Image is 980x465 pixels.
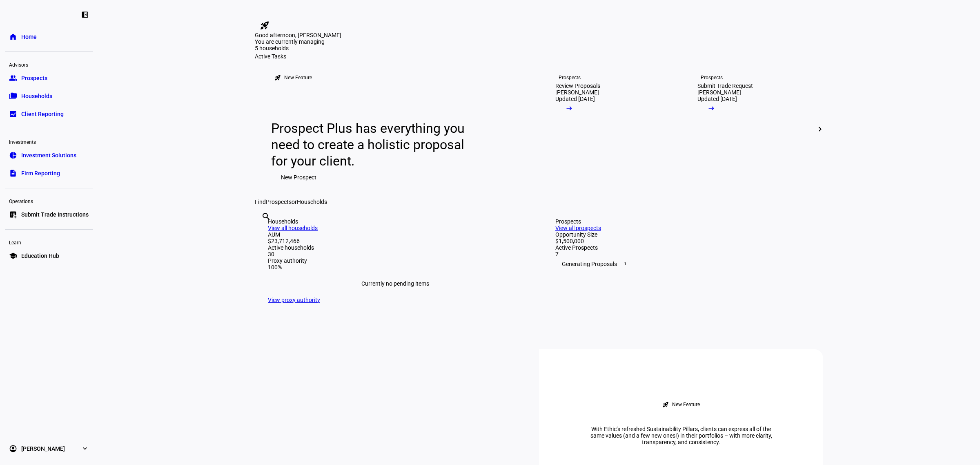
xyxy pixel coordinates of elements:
a: groupProspects [5,70,93,86]
div: Updated [DATE] [555,96,595,102]
span: Prospects [21,74,47,82]
mat-icon: rocket_launch [260,20,269,30]
eth-mat-symbol: expand_more [81,445,89,453]
span: Home [21,33,37,41]
eth-mat-symbol: list_alt_add [9,210,17,219]
div: Operations [5,195,93,206]
div: Submit Trade Request [697,83,753,89]
div: Currently no pending items [268,271,523,297]
input: Enter name of prospect or household [261,223,263,232]
div: Updated [DATE] [697,96,737,102]
div: 7 [555,251,810,257]
div: Proxy authority [268,257,523,264]
mat-icon: search [261,212,271,221]
span: Households [297,199,327,205]
div: Investments [5,136,93,147]
span: Investment Solutions [21,151,76,159]
div: With Ethic’s refreshed Sustainability Pillars, clients can express all of the same values (and a ... [579,426,783,445]
a: descriptionFirm Reporting [5,165,93,181]
eth-mat-symbol: school [9,252,17,260]
eth-mat-symbol: folder_copy [9,92,17,100]
div: 100% [268,264,523,271]
span: You are currently managing [255,38,325,45]
a: View all prospects [555,225,601,231]
div: Prospect Plus has everything you need to create a holistic proposal for your client. [271,120,472,169]
eth-mat-symbol: group [9,74,17,82]
div: Households [268,218,523,225]
a: View proxy authority [268,297,320,303]
span: Submit Trade Instructions [21,210,89,219]
mat-icon: rocket_launch [274,74,281,81]
div: Active households [268,244,523,251]
mat-icon: chevron_right [815,124,825,134]
span: 1 [622,261,628,267]
span: Prospects [266,199,292,205]
a: ProspectsSubmit Trade Request[PERSON_NAME]Updated [DATE] [684,60,820,199]
div: Prospects [559,74,581,81]
mat-icon: arrow_right_alt [565,104,573,112]
div: Active Prospects [555,244,810,251]
div: 30 [268,251,523,257]
span: Households [21,92,52,100]
eth-mat-symbol: description [9,169,17,177]
span: Firm Reporting [21,169,60,177]
a: View all households [268,225,318,231]
div: [PERSON_NAME] [555,89,599,96]
div: Opportunity Size [555,231,810,238]
div: $23,712,466 [268,238,523,244]
span: [PERSON_NAME] [21,445,65,453]
div: $1,500,000 [555,238,810,244]
eth-mat-symbol: bid_landscape [9,110,17,118]
eth-mat-symbol: home [9,33,17,41]
div: AUM [268,231,523,238]
div: Find or [255,199,823,205]
div: Prospects [555,218,810,225]
mat-icon: arrow_right_alt [707,104,715,112]
div: Prospects [701,74,723,81]
div: [PERSON_NAME] [697,89,741,96]
a: ProspectsReview Proposals[PERSON_NAME]Updated [DATE] [542,60,678,199]
div: Advisors [5,58,93,70]
div: Active Tasks [255,53,823,60]
div: New Feature [284,74,312,81]
span: Client Reporting [21,110,64,118]
div: Good afternoon, [PERSON_NAME] [255,32,823,38]
a: bid_landscapeClient Reporting [5,106,93,122]
eth-mat-symbol: left_panel_close [81,11,89,19]
span: New Prospect [281,169,316,186]
div: Review Proposals [555,83,600,89]
div: 5 households [255,45,336,53]
span: Education Hub [21,252,59,260]
div: Learn [5,236,93,248]
div: Generating Proposals [555,257,810,271]
button: New Prospect [271,169,326,186]
div: New Feature [672,401,700,408]
a: folder_copyHouseholds [5,88,93,104]
a: homeHome [5,29,93,45]
eth-mat-symbol: account_circle [9,445,17,453]
eth-mat-symbol: pie_chart [9,151,17,159]
mat-icon: rocket_launch [662,401,669,408]
a: pie_chartInvestment Solutions [5,147,93,163]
